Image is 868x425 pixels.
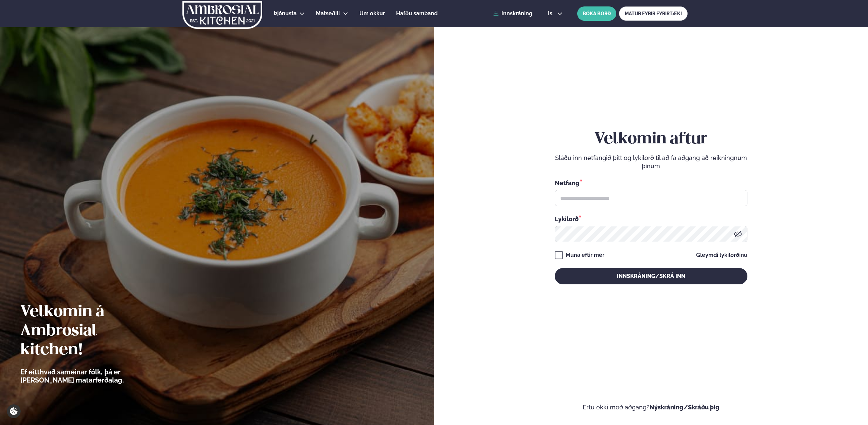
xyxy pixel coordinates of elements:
[555,178,747,187] div: Netfang
[555,154,747,170] p: Sláðu inn netfangið þitt og lykilorð til að fá aðgang að reikningnum þínum
[619,6,688,21] a: MATUR FYRIR FYRIRTÆKI
[359,10,385,17] span: Um okkur
[493,11,532,17] a: Innskráning
[274,10,297,17] span: Þjónusta
[543,11,568,16] button: is
[396,10,438,17] span: Hafðu samband
[555,214,747,223] div: Lykilorð
[696,252,747,258] a: Gleymdi lykilorðinu
[555,130,747,149] h2: Velkomin aftur
[316,10,340,17] span: Matseðill
[20,368,161,384] p: Ef eitthvað sameinar fólk, þá er [PERSON_NAME] matarferðalag.
[20,303,161,360] h2: Velkomin á Ambrosial kitchen!
[316,10,340,18] a: Matseðill
[274,10,297,18] a: Þjónusta
[359,10,385,18] a: Um okkur
[182,1,263,29] img: logo
[577,6,616,21] button: BÓKA BORÐ
[548,11,554,16] span: is
[650,404,720,411] a: Nýskráning/Skráðu þig
[7,404,21,418] a: Cookie settings
[396,10,438,18] a: Hafðu samband
[455,403,848,411] p: Ertu ekki með aðgang?
[555,268,747,284] button: Innskráning/Skrá inn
